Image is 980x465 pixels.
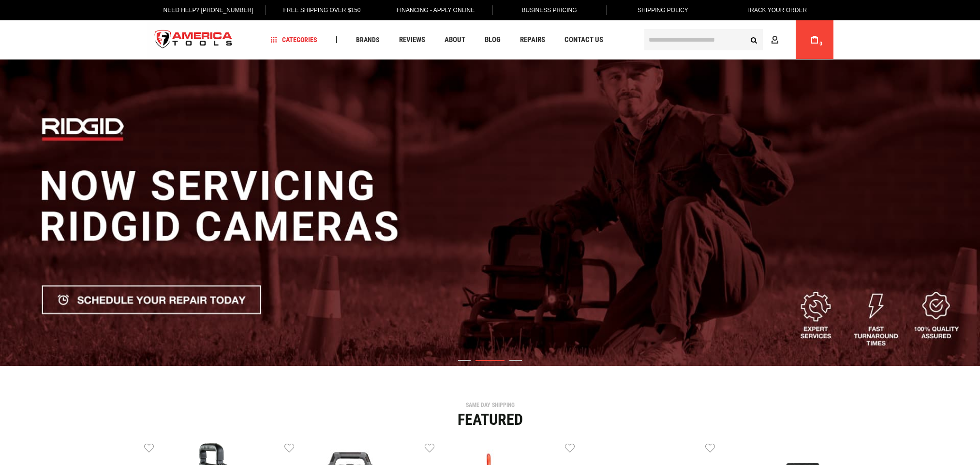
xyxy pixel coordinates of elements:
[144,402,836,408] div: SAME DAY SHIPPING
[395,33,430,46] a: Reviews
[638,7,688,14] span: Shipping Policy
[445,36,465,44] span: About
[399,36,425,44] span: Reviews
[271,36,317,43] span: Categories
[352,33,384,46] a: Brands
[147,22,240,58] img: America Tools
[356,36,380,43] span: Brands
[267,33,322,46] a: Categories
[520,36,545,44] span: Repairs
[805,20,824,59] a: 0
[480,33,505,46] a: Blog
[144,412,836,427] div: Featured
[564,36,603,44] span: Contact Us
[819,41,822,46] span: 0
[516,33,549,46] a: Repairs
[560,33,608,46] a: Contact Us
[744,30,763,49] button: Search
[440,33,470,46] a: About
[147,22,240,58] a: store logo
[485,36,501,44] span: Blog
